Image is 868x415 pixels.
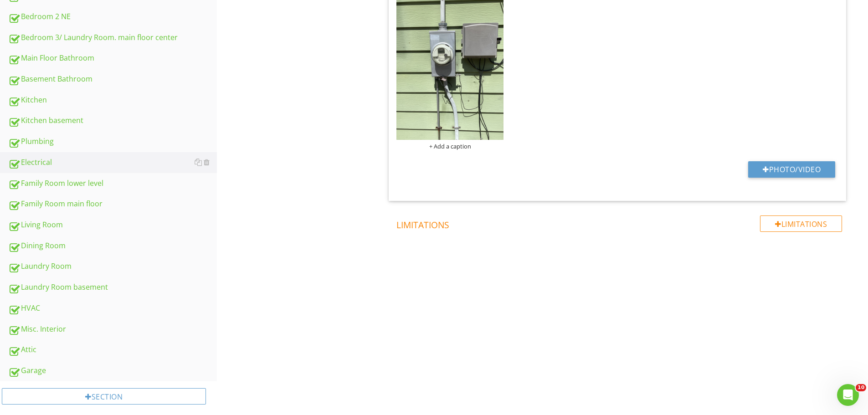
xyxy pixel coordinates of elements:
[8,178,217,190] div: Family Room lower level
[748,161,835,178] button: Photo/Video
[8,344,217,356] div: Attic
[8,73,217,85] div: Basement Bathroom
[8,52,217,64] div: Main Floor Bathroom
[8,136,217,148] div: Plumbing
[8,323,217,335] div: Misc. Interior
[837,384,859,406] iframe: Intercom live chat
[8,157,217,169] div: Electrical
[8,282,217,293] div: Laundry Room basement
[8,11,217,23] div: Bedroom 2 NE
[8,240,217,252] div: Dining Room
[8,261,217,272] div: Laundry Room
[8,32,217,44] div: Bedroom 3/ Laundry Room. main floor center
[8,115,217,127] div: Kitchen basement
[8,198,217,210] div: Family Room main floor
[8,365,217,377] div: Garage
[396,143,503,150] div: + Add a caption
[856,384,866,391] span: 10
[760,215,842,232] div: Limitations
[2,388,206,405] div: Section
[8,302,217,314] div: HVAC
[8,219,217,231] div: Living Room
[8,94,217,106] div: Kitchen
[396,215,842,231] h4: Limitations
